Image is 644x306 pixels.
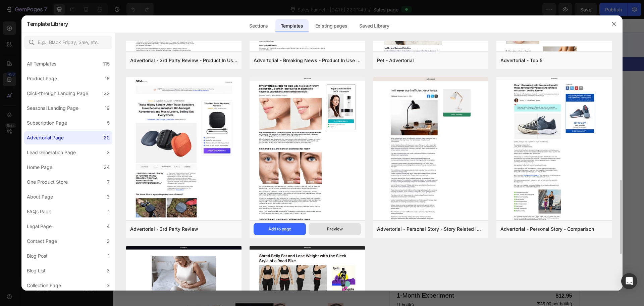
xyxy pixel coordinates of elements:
div: Legal Page [27,222,52,230]
div: Lead Generation Page [27,148,76,157]
div: Advertorial - Breaking News - Product In Use Image [254,56,361,64]
div: Advertorial - Personal Story - Comparison [500,225,594,233]
div: Subscription Page [27,119,67,127]
p: ($35.00 per bottle) [423,282,459,288]
p: 🎁 LIMITED TIME - HAIR DAY SALE 🎁 [1,42,530,49]
div: Existing pages [310,19,353,33]
div: Blog List [27,267,46,275]
p: (1 bottle) [284,283,341,290]
div: Seasonal Landing Page [27,104,78,112]
p: SEC [252,27,258,31]
div: Preview [327,226,343,232]
button: Add to page [254,223,306,235]
div: 4 [107,222,110,230]
div: Saved Library [354,19,394,33]
div: Advertorial - 3rd Party Review - Product In Use Image [130,56,237,64]
div: 5 [107,119,110,127]
div: 1 [108,252,110,260]
p: Limited time:30% OFF + FREESHIPPING [269,23,466,30]
div: Add to page [268,226,291,232]
div: Advertorial - Personal Story - Story Related Image [377,225,484,233]
div: Advertorial - 3rd Party Review [130,225,198,233]
p: ($31.50 per bottle) [423,244,459,250]
p: ($27.96 per bottle) [423,204,459,210]
div: 20 [104,134,110,142]
div: 3 [107,193,110,201]
div: 2 [107,267,110,275]
div: $34.96 [422,232,459,241]
button: Preview [309,223,361,235]
p: (3 bottles) [284,244,353,251]
div: 115 [103,60,110,68]
div: Contact Page [27,237,57,245]
div: 19 [105,104,110,112]
div: All Templates [27,60,56,68]
div: Home Page [27,163,52,171]
div: Pet - Advertorial [377,56,414,64]
div: Open Intercom Messenger [621,273,637,289]
div: 12 [217,21,223,27]
p: 1-Month Experiment [284,272,341,282]
p: HRS [217,27,223,31]
div: Collection Page [27,281,61,290]
div: Click-through Landing Page [27,89,88,97]
p: MIN [235,27,240,31]
p: Choose Your Treatment Plan [277,171,350,178]
div: 37 [252,21,258,27]
h2: Template Library [27,15,68,33]
p: Targets root causes [383,151,430,159]
p: (6 bottles) [284,204,338,210]
div: 7 [107,178,110,186]
div: $66.04 [423,192,460,201]
div: 16 [105,75,110,83]
p: 6-Month Treatment [284,193,338,203]
div: One Product Store [27,178,68,186]
div: 1 [108,208,110,216]
div: 22 [104,89,110,97]
input: E.g.: Black Friday, Sale, etc. [24,36,112,49]
div: FAQs Page [27,208,51,216]
p: 3-Month Treatment [284,231,353,243]
div: Sections [244,19,273,33]
div: Advertorial - Top 5 [500,56,542,64]
div: Templates [275,19,309,33]
div: 2 [107,237,110,245]
p: 122,000+ Happy Customers [309,80,363,86]
h1: Elurelia™ GlamStamps Eyebrow Kit [276,92,467,128]
div: 24 [104,163,110,171]
div: Product Page [27,75,57,83]
p: Infused with herbal extracts [286,151,352,159]
div: Blog Post [27,252,48,260]
p: Enhanced with [MEDICAL_DATA] [383,137,463,144]
p: Powered by salmon cartilage [286,137,355,144]
div: $12.95 [423,272,460,282]
div: 3 [107,281,110,290]
div: 29 [235,21,240,27]
div: 2 [107,148,110,157]
div: About Page [27,193,53,201]
div: Advertorial Page [27,134,64,142]
p: Most Popular [284,221,312,230]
